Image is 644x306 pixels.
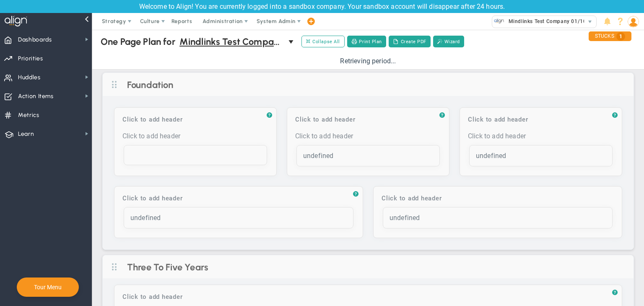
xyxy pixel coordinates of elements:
[257,18,296,24] span: System Admin
[494,16,504,26] img: 33646.Company.photo
[102,18,126,24] span: Strategy
[340,57,396,65] span: Retrieving period...
[628,16,639,27] img: 64089.Person.photo
[167,13,197,30] span: Reports
[589,31,631,41] div: STUCKS
[347,36,386,47] button: Print Plan
[616,32,625,41] span: 1
[18,88,54,105] span: Action Items
[18,31,52,49] span: Dashboards
[101,36,175,47] span: One Page Plan for
[203,18,242,24] span: Administration
[504,16,613,27] span: Mindlinks Test Company 01/10 (Sandbox)
[179,34,284,49] span: Mindlinks Test Company 01/10 (Sandbox)
[288,34,295,49] span: select
[140,18,160,24] span: Culture
[31,283,64,291] button: Tour Menu
[18,125,34,143] span: Learn
[601,13,614,30] li: Announcements
[18,50,43,67] span: Priorities
[18,69,41,86] span: Huddles
[306,38,340,45] span: Collapse All
[614,13,627,30] li: Help & Frequently Asked Questions (FAQ)
[433,36,464,47] button: Wizard
[301,36,345,47] button: Collapse All
[584,16,596,28] span: select
[389,36,431,47] button: Create PDF
[18,106,39,124] span: Metrics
